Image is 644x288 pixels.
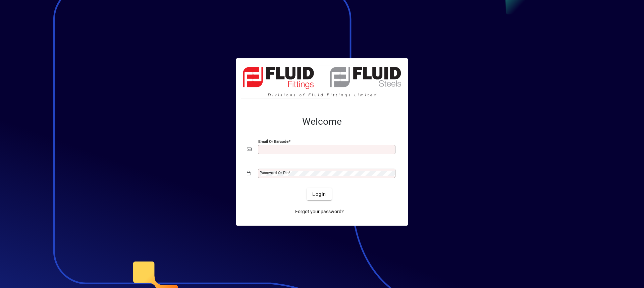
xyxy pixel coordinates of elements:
[247,116,397,127] h2: Welcome
[260,170,288,175] mat-label: Password or Pin
[312,191,326,198] span: Login
[307,188,331,200] button: Login
[292,206,346,218] a: Forgot your password?
[258,139,288,144] mat-label: Email or Barcode
[295,208,344,215] span: Forgot your password?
